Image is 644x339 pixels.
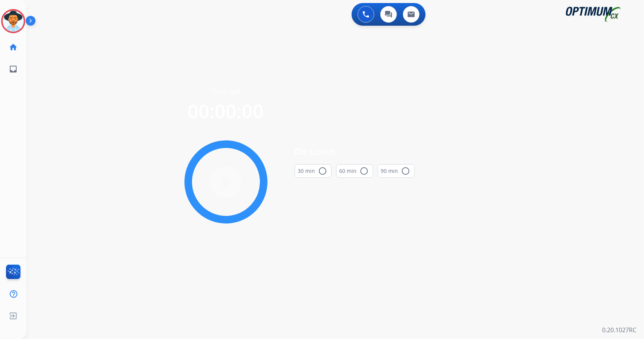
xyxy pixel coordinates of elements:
mat-icon: radio_button_unchecked [401,166,410,176]
mat-icon: radio_button_unchecked [360,166,369,176]
button: 30 min [295,164,332,178]
mat-icon: home [9,43,18,52]
button: 90 min [378,164,415,178]
span: Time left [211,86,241,97]
span: On Lunch [295,145,415,158]
span: 00:00:00 [188,98,264,124]
mat-icon: radio_button_unchecked [318,166,327,176]
mat-icon: inbox [9,65,18,74]
img: avatar [3,11,24,32]
button: 60 min [336,164,373,178]
p: 0.20.1027RC [602,325,636,334]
